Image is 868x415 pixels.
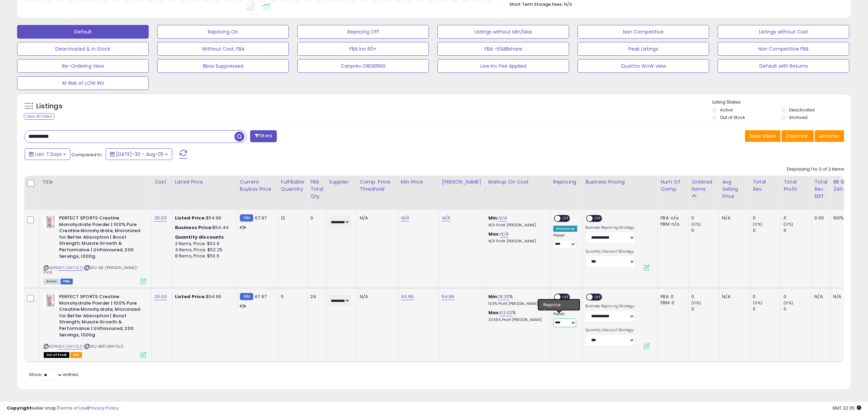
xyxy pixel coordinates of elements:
div: Amazon AI [553,304,577,310]
small: (0%) [753,300,762,306]
div: 0 [691,227,719,233]
div: 12 [281,215,302,221]
div: N/A [833,294,856,300]
a: B0FL9WY3LD [58,265,83,271]
div: Markup on Cost [488,178,547,186]
div: FBA Total Qty [310,178,323,200]
div: 0 [753,306,781,312]
span: Columns [786,133,808,139]
a: 44.99 [401,293,414,300]
button: FBA -5%BBshare [437,42,569,56]
div: N/A [360,215,393,221]
b: Min: [488,215,499,221]
div: $54.99 [175,294,232,300]
div: Total Rev. Diff. [814,178,827,200]
button: At Risk of LOW INV [17,76,149,90]
span: Compared to: [71,151,103,158]
button: Non Competitive FBA [718,42,849,56]
div: BB Share 24h. [833,178,858,193]
a: Privacy Policy [89,405,119,411]
th: CSV column name: cust_attr_1_Supplier [326,176,357,210]
b: PERFECT SPORTS Creatine Monohydrate Powder | 100% Pure Creatine Monohydrate, Micronized for Bette... [59,294,142,340]
div: 2 Items, Price: $53.9 [175,241,232,247]
span: N/A [564,1,572,8]
div: Supplier [329,178,354,186]
th: The percentage added to the cost of goods (COGS) that forms the calculator for Min & Max prices. [485,176,550,210]
span: | SKU: 9E-[PERSON_NAME]-FVI9 [44,265,138,275]
div: 0 [691,215,719,221]
small: FBM [240,214,253,222]
span: 67.97 [255,293,267,300]
button: Actions [815,130,844,142]
label: Quantity Discount Strategy: [585,328,635,333]
button: Listings without Cost [718,25,849,39]
div: 0 [784,215,811,221]
div: Title [42,178,149,186]
div: FBM: 0 [661,300,683,306]
small: (0%) [784,300,793,306]
p: 23.65% Profit [PERSON_NAME] [488,318,545,322]
span: Last 7 Days [35,151,62,158]
div: FBA: n/a [661,215,683,221]
div: N/A [814,294,825,300]
p: 10.11% Profit [PERSON_NAME] [488,302,545,306]
button: Filters [250,130,277,142]
a: N/A [500,231,508,238]
img: 51zrhiwYPaL._SL40_.jpg [44,294,57,307]
div: % [488,310,545,322]
button: Without Cost, FBA [157,42,289,56]
span: 2025-08-13 22:35 GMT [832,405,861,411]
span: OFF [593,216,603,222]
button: Quattro WoW view [578,59,709,73]
div: : [175,234,232,240]
div: Listed Price [175,178,234,186]
a: 18.20 [498,293,509,300]
label: Business Repricing Strategy: [585,304,635,309]
button: Canprev ORDERING [297,59,429,73]
small: (0%) [784,222,793,227]
label: Business Repricing Strategy: [585,225,635,230]
button: Last 7 Days [25,148,70,160]
small: (0%) [753,222,762,227]
div: 0 [784,227,811,233]
a: 54.99 [442,293,455,300]
div: Business Pricing [585,178,655,186]
div: % [488,294,545,306]
div: Min Price [401,178,436,186]
button: Deactivated & In Stock [17,42,149,56]
div: [PERSON_NAME] [442,178,483,186]
p: N/A Profit [PERSON_NAME] [488,239,545,244]
span: FBM [60,279,73,284]
div: Fulfillable Quantity [281,178,304,193]
div: 4 Items, Price: $52.25 [175,247,232,253]
div: Preset: [553,312,577,327]
span: OFF [593,294,603,300]
div: $54.99 [175,215,232,221]
div: 0 [753,215,781,221]
div: Avg Selling Price [722,178,747,200]
div: 8 Items, Price: $50.6 [175,253,232,259]
div: 0 [310,215,321,221]
div: ASIN: [44,215,146,283]
a: 25.00 [154,293,167,300]
div: Repricing [553,178,580,186]
span: [DATE]-30 - Aug-05 [116,151,164,158]
p: Listing States: [712,99,851,106]
button: Non Competitive [578,25,709,39]
button: Peak Listings [578,42,709,56]
small: (0%) [691,300,701,306]
div: ASIN: [44,294,146,357]
b: Quantity discounts [175,234,224,240]
div: Current Buybox Price [240,178,275,193]
div: Clear All Filters [24,113,54,120]
div: N/A [722,215,745,221]
div: Cost [154,178,169,186]
button: Save View [745,130,781,142]
button: Listings without Min/Max [437,25,569,39]
div: Displaying 1 to 2 of 2 items [787,166,844,173]
button: Default with Returns [718,59,849,73]
div: Total Rev. [753,178,778,193]
div: Amazon AI [553,226,577,232]
div: 0 [281,294,302,300]
button: Default [17,25,149,39]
